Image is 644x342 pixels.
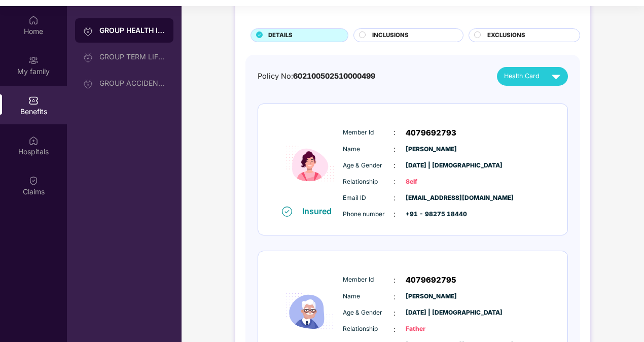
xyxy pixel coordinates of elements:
[406,161,456,170] span: [DATE] | [DEMOGRAPHIC_DATA]
[83,52,93,62] img: svg+xml;base64,PHN2ZyB3aWR0aD0iMjAiIGhlaWdodD0iMjAiIHZpZXdCb3g9IjAgMCAyMCAyMCIgZmlsbD0ibm9uZSIgeG...
[393,144,396,155] span: :
[343,275,393,285] span: Member Id
[343,308,393,318] span: Age & Gender
[28,135,39,146] img: svg+xml;base64,PHN2ZyBpZD0iSG9zcGl0YWxzIiB4bWxucz0iaHR0cDovL3d3dy53My5vcmcvMjAwMC9zdmciIHdpZHRoPS...
[282,207,292,217] img: svg+xml;base64,PHN2ZyB4bWxucz0iaHR0cDovL3d3dy53My5vcmcvMjAwMC9zdmciIHdpZHRoPSIxNiIgaGVpZ2h0PSIxNi...
[343,128,393,138] span: Member Id
[406,308,456,318] span: [DATE] | [DEMOGRAPHIC_DATA]
[28,176,39,186] img: svg+xml;base64,PHN2ZyBpZD0iQ2xhaW0iIHhtbG5zPSJodHRwOi8vd3d3LnczLm9yZy8yMDAwL3N2ZyIgd2lkdGg9IjIwIi...
[393,324,396,335] span: :
[83,26,93,36] img: svg+xml;base64,PHN2ZyB3aWR0aD0iMjAiIGhlaWdodD0iMjAiIHZpZXdCb3g9IjAgMCAyMCAyMCIgZmlsbD0ibm9uZSIgeG...
[28,95,39,106] img: svg+xml;base64,PHN2ZyBpZD0iQmVuZWZpdHMiIHhtbG5zPSJodHRwOi8vd3d3LnczLm9yZy8yMDAwL3N2ZyIgd2lkdGg9Ij...
[393,307,396,319] span: :
[343,210,393,219] span: Phone number
[268,31,293,40] span: DETAILS
[393,192,396,203] span: :
[99,53,165,61] div: GROUP TERM LIFE INSURANCE
[279,122,340,206] img: icon
[497,67,568,86] button: Health Card
[258,71,375,82] div: Policy No:
[393,209,396,220] span: :
[504,71,540,81] span: Health Card
[28,55,39,65] img: svg+xml;base64,PHN2ZyB3aWR0aD0iMjAiIGhlaWdodD0iMjAiIHZpZXdCb3g9IjAgMCAyMCAyMCIgZmlsbD0ibm9uZSIgeG...
[406,127,456,139] span: 4079692793
[372,31,409,40] span: INCLUSIONS
[99,25,165,36] div: GROUP HEALTH INSURANCE
[343,145,393,154] span: Name
[406,292,456,301] span: [PERSON_NAME]
[547,67,565,85] img: svg+xml;base64,PHN2ZyB4bWxucz0iaHR0cDovL3d3dy53My5vcmcvMjAwMC9zdmciIHZpZXdCb3g9IjAgMCAyNCAyNCIgd2...
[293,72,375,80] span: 602100502510000499
[343,292,393,301] span: Name
[99,79,165,87] div: GROUP ACCIDENTAL INSURANCE
[393,291,396,302] span: :
[487,31,525,40] span: EXCLUSIONS
[393,275,396,286] span: :
[343,193,393,203] span: Email ID
[393,160,396,171] span: :
[406,193,456,203] span: [EMAIL_ADDRESS][DOMAIN_NAME]
[406,210,456,219] span: +91 - 98275 18440
[406,324,456,334] span: Father
[343,161,393,170] span: Age & Gender
[28,15,39,25] img: svg+xml;base64,PHN2ZyBpZD0iSG9tZSIgeG1sbnM9Imh0dHA6Ly93d3cudzMub3JnLzIwMDAvc3ZnIiB3aWR0aD0iMjAiIG...
[302,206,338,216] div: Insured
[406,274,456,286] span: 4079692795
[83,79,93,89] img: svg+xml;base64,PHN2ZyB3aWR0aD0iMjAiIGhlaWdodD0iMjAiIHZpZXdCb3g9IjAgMCAyMCAyMCIgZmlsbD0ibm9uZSIgeG...
[343,324,393,334] span: Relationship
[393,176,396,187] span: :
[406,177,456,187] span: Self
[393,127,396,138] span: :
[343,177,393,187] span: Relationship
[406,145,456,154] span: [PERSON_NAME]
